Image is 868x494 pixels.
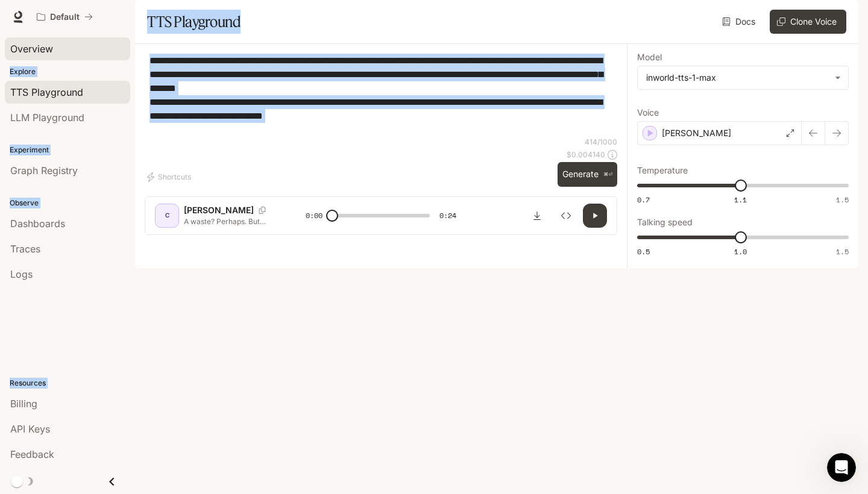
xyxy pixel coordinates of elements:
button: Generate⌘⏎ [558,162,617,187]
span: 0:24 [439,210,456,222]
p: A waste? Perhaps. But consider this: I’ve processed more data in a second than a human mind can i... [184,216,277,227]
iframe: Intercom live chat [827,453,856,482]
span: 1.5 [836,195,849,205]
button: Shortcuts [145,167,196,187]
button: Clone Voice [770,10,846,34]
h1: TTS Playground [147,10,241,34]
div: C [157,206,177,225]
p: Talking speed [637,218,693,227]
a: Docs [720,10,760,34]
button: All workspaces [31,5,98,29]
p: Model [637,53,662,61]
span: 1.0 [734,246,747,257]
div: inworld-tts-1-max [638,66,848,89]
p: Voice [637,108,659,117]
p: 414 / 1000 [585,137,617,147]
div: inworld-tts-1-max [646,72,829,84]
span: 1.5 [836,246,849,257]
span: 1.1 [734,195,747,205]
button: Download audio [525,204,549,228]
span: 0.5 [637,246,650,257]
p: Default [50,12,80,22]
p: Temperature [637,166,688,175]
p: [PERSON_NAME] [184,204,254,216]
p: [PERSON_NAME] [662,127,731,139]
button: Inspect [554,204,578,228]
p: ⌘⏎ [603,171,612,178]
span: 0.7 [637,195,650,205]
span: 0:00 [306,210,322,222]
button: Copy Voice ID [254,207,271,214]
